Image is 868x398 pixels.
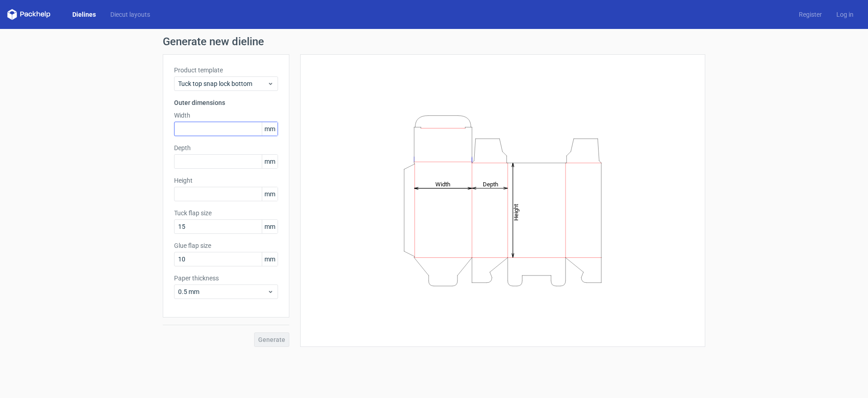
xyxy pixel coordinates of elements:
a: Dielines [65,10,103,19]
label: Height [174,176,278,185]
span: Tuck top snap lock bottom [178,79,267,88]
tspan: Height [513,204,519,220]
label: Depth [174,143,278,152]
span: mm [262,122,278,136]
a: Register [792,10,829,19]
label: Product template [174,66,278,75]
span: mm [262,155,278,168]
tspan: Depth [483,180,498,187]
span: mm [262,220,278,233]
h1: Generate new dieline [163,36,705,47]
span: mm [262,187,278,201]
label: Glue flap size [174,241,278,250]
span: 0.5 mm [178,287,267,296]
h3: Outer dimensions [174,98,278,107]
label: Tuck flap size [174,208,278,218]
tspan: Width [435,180,450,187]
a: Log in [829,10,861,19]
label: Paper thickness [174,274,278,283]
span: mm [262,252,278,266]
a: Diecut layouts [103,10,157,19]
label: Width [174,111,278,120]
